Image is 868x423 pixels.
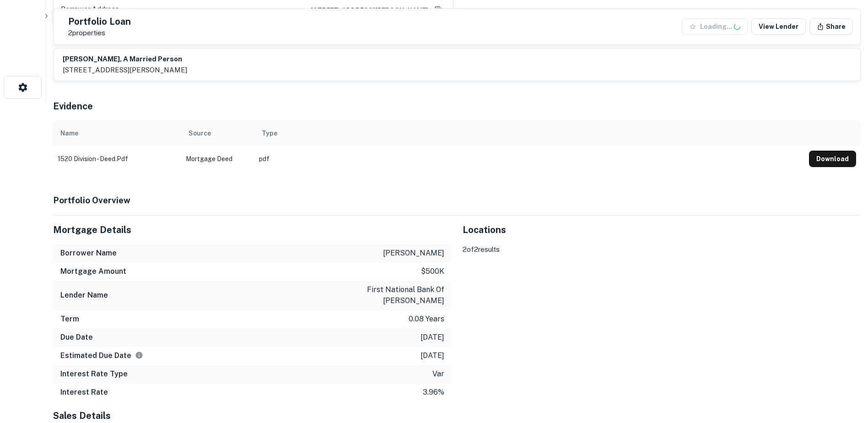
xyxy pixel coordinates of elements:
[68,29,131,37] p: 2 properties
[60,350,143,361] h6: Estimated Due Date
[463,244,861,255] p: 2 of 2 results
[189,128,211,139] div: Source
[362,284,444,306] p: first national bank of [PERSON_NAME]
[60,332,93,343] h6: Due Date
[254,120,804,146] th: Type
[463,223,861,237] h5: Locations
[809,18,853,35] button: Share
[60,369,128,380] h6: Interest Rate Type
[421,266,444,277] p: $500k
[63,54,187,65] h6: [PERSON_NAME], a married person
[60,314,79,325] h6: Term
[60,387,108,398] h6: Interest Rate
[181,120,254,146] th: Source
[135,351,143,359] svg: Estimate is based on a standard schedule for this type of loan.
[421,332,444,343] p: [DATE]
[423,387,444,398] p: 3.96%
[61,4,119,17] p: Borrower Address
[60,290,108,301] h6: Lender Name
[751,18,806,35] a: View Lender
[421,350,444,361] p: [DATE]
[409,314,444,325] p: 0.08 years
[181,146,254,172] td: Mortgage Deed
[60,248,117,259] h6: Borrower Name
[60,128,78,139] div: Name
[262,128,277,139] div: Type
[432,4,446,17] button: Copy Address
[303,5,428,16] a: [STREET_ADDRESS][PERSON_NAME]
[53,409,452,423] h5: Sales Details
[822,350,868,394] iframe: Chat Widget
[63,65,187,76] p: [STREET_ADDRESS][PERSON_NAME]
[53,223,452,237] h5: Mortgage Details
[60,266,126,277] h6: Mortgage Amount
[53,99,93,113] h5: Evidence
[53,146,181,172] td: 1520 division - deed.pdf
[383,248,444,259] p: [PERSON_NAME]
[53,120,181,146] th: Name
[53,194,861,206] h3: Portfolio Overview
[432,369,444,380] p: var
[53,120,861,172] div: scrollable content
[809,151,856,167] button: Download
[68,17,131,26] h5: Portfolio Loan
[254,146,804,172] td: pdf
